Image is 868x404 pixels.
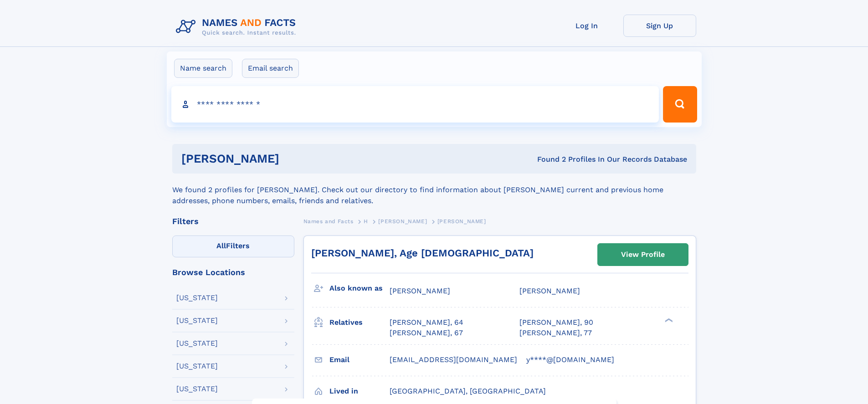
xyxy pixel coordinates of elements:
[176,317,218,324] div: [US_STATE]
[663,317,673,323] div: ❯
[390,387,546,395] span: [GEOGRAPHIC_DATA], [GEOGRAPHIC_DATA]
[390,286,450,295] span: [PERSON_NAME]
[176,340,218,347] div: [US_STATE]
[171,86,659,123] input: search input
[172,235,294,257] label: Filters
[390,328,463,338] a: [PERSON_NAME], 67
[172,15,303,39] img: Logo Names and Facts
[390,317,463,327] a: [PERSON_NAME], 64
[172,217,294,225] div: Filters
[216,241,226,250] span: All
[598,244,688,266] a: View Profile
[390,355,517,364] span: [EMAIL_ADDRESS][DOMAIN_NAME]
[172,268,294,276] div: Browse Locations
[176,363,218,370] div: [US_STATE]
[176,294,218,302] div: [US_STATE]
[519,328,592,338] a: [PERSON_NAME], 77
[364,215,368,227] a: H
[663,86,697,123] button: Search Button
[329,315,390,330] h3: Relatives
[378,215,427,227] a: [PERSON_NAME]
[621,244,665,265] div: View Profile
[303,215,354,227] a: Names and Facts
[519,286,580,295] span: [PERSON_NAME]
[550,15,623,37] a: Log In
[378,218,427,225] span: [PERSON_NAME]
[437,218,486,225] span: [PERSON_NAME]
[242,59,299,78] label: Email search
[364,218,368,225] span: H
[311,247,534,259] a: [PERSON_NAME], Age [DEMOGRAPHIC_DATA]
[174,59,232,78] label: Name search
[329,384,390,399] h3: Lived in
[329,281,390,296] h3: Also known as
[329,352,390,368] h3: Email
[623,15,696,37] a: Sign Up
[172,174,696,206] div: We found 2 profiles for [PERSON_NAME]. Check out our directory to find information about [PERSON_...
[519,317,593,327] a: [PERSON_NAME], 90
[408,154,687,164] div: Found 2 Profiles In Our Records Database
[181,153,408,164] h1: [PERSON_NAME]
[176,385,218,393] div: [US_STATE]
